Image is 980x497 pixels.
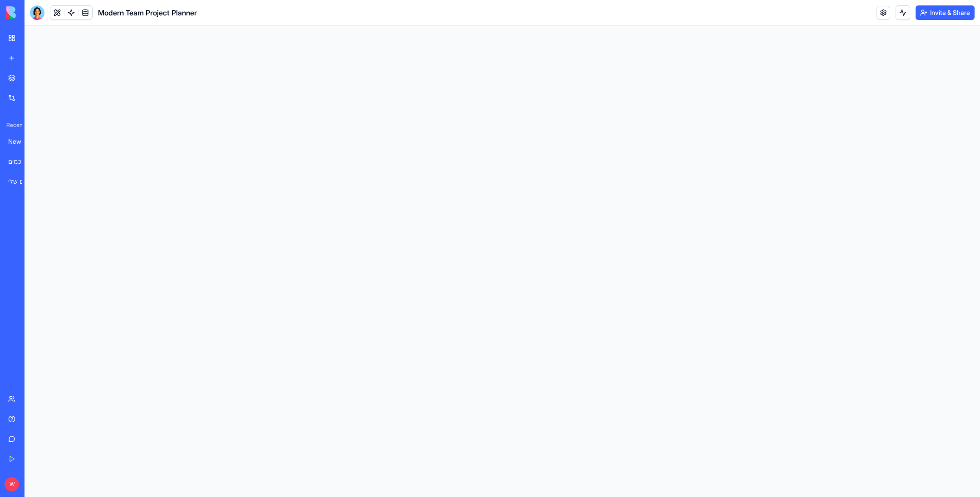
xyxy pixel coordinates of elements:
span: W [5,477,19,492]
a: New App [3,132,39,151]
div: New App [8,137,34,146]
div: מארגן הדברים שלי [8,177,34,186]
img: logo [6,6,63,19]
div: מנהל צוות אייג'נטים חכמים [8,157,34,166]
a: מארגן הדברים שלי [3,172,39,190]
a: מנהל צוות אייג'נטים חכמים [3,152,39,171]
span: Recent [3,122,22,129]
button: Invite & Share [916,5,975,20]
span: Modern Team Project Planner [98,7,197,18]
